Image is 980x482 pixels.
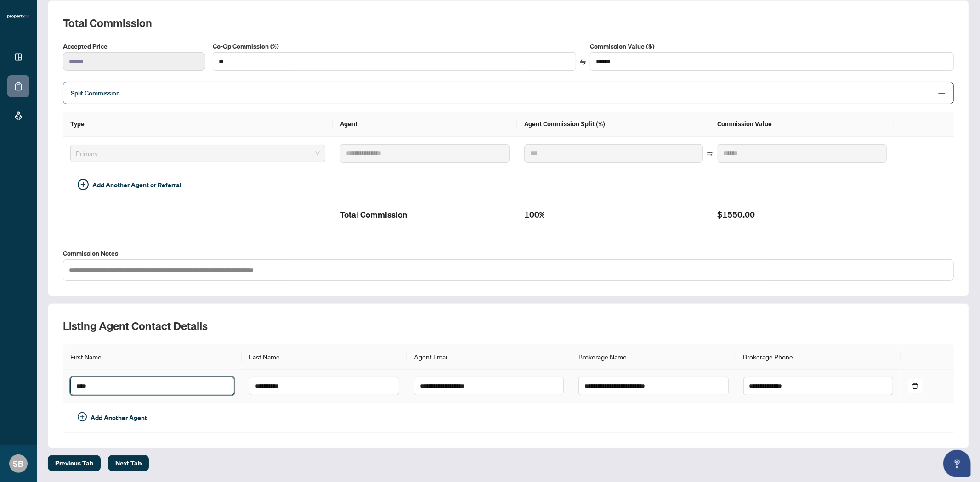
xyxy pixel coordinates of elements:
th: Agent Email [407,344,571,370]
button: Add Another Agent [70,410,154,425]
span: minus [938,89,946,97]
th: Last Name [242,344,406,370]
label: Commission Value ($) [590,41,954,51]
button: Open asap [943,450,971,477]
span: delete [912,383,918,389]
img: logo [7,14,29,19]
span: Split Commission [71,89,120,97]
h2: $1550.00 [718,207,887,222]
h2: Total Commission [340,207,510,222]
label: Commission Notes [63,248,954,258]
th: Brokerage Phone [736,344,901,370]
span: plus-circle [78,179,89,190]
span: Add Another Agent or Referral [92,180,181,190]
span: Previous Tab [55,456,93,471]
label: Co-Op Commission (%) [213,41,577,51]
h2: Total Commission [63,16,954,30]
th: Brokerage Name [571,344,736,370]
th: Commission Value [710,112,895,137]
span: swap [580,59,586,65]
th: Agent Commission Split (%) [517,112,710,137]
button: Next Tab [108,455,149,471]
th: Type [63,112,333,137]
span: Next Tab [115,456,142,471]
label: Accepted Price [63,41,205,51]
span: plus-circle [78,412,87,421]
div: Split Commission [63,82,954,104]
span: SB [13,457,24,470]
th: Agent [333,112,517,137]
h2: 100% [524,207,703,222]
th: First Name [63,344,242,370]
h2: Listing Agent Contact Details [63,319,954,333]
span: Primary [76,146,320,160]
button: Add Another Agent or Referral [70,178,189,192]
span: Add Another Agent [91,413,147,423]
button: Previous Tab [48,455,101,471]
span: swap [707,150,713,157]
